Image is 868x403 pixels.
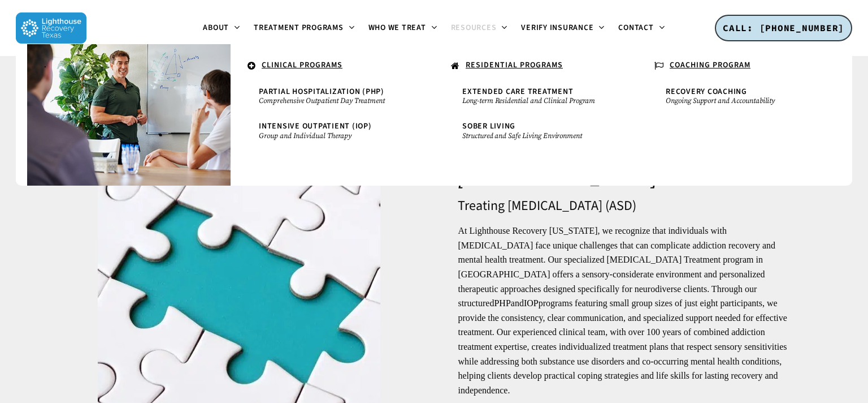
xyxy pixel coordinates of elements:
[262,59,342,71] u: CLINICAL PROGRAMS
[368,22,426,33] span: Who We Treat
[723,22,844,33] span: CALL: [PHONE_NUMBER]
[666,96,813,105] small: Ongoing Support and Accountability
[362,24,444,33] a: Who We Treat
[494,298,510,308] a: PHP
[259,131,406,140] small: Group and Individual Therapy
[242,55,423,77] a: CLINICAL PROGRAMS
[521,22,593,33] span: Verify Insurance
[649,55,830,77] a: COACHING PROGRAM
[458,100,800,189] h1: Spectrum Disorder ([MEDICAL_DATA]) Treatment in [GEOGRAPHIC_DATA], [GEOGRAPHIC_DATA]
[451,22,497,33] span: Resources
[458,199,800,213] h4: Treating [MEDICAL_DATA] (ASD)
[38,55,219,75] a: .
[254,22,344,33] span: Treatment Programs
[203,22,229,33] span: About
[247,24,362,33] a: Treatment Programs
[259,86,384,97] span: Partial Hospitalization (PHP)
[457,82,615,111] a: Extended Care TreatmentLong-term Residential and Clinical Program
[524,298,539,308] a: IOP
[715,15,852,42] a: CALL: [PHONE_NUMBER]
[458,224,800,397] p: At Lighthouse Recovery [US_STATE], we recognize that individuals with [MEDICAL_DATA] face unique ...
[259,96,406,105] small: Comprehensive Outpatient Day Treatment
[611,24,671,33] a: Contact
[670,59,750,71] u: COACHING PROGRAM
[462,86,573,97] span: Extended Care Treatment
[253,82,411,111] a: Partial Hospitalization (PHP)Comprehensive Outpatient Day Treatment
[457,117,615,145] a: Sober LivingStructured and Safe Living Environment
[466,59,563,71] u: RESIDENTIAL PROGRAMS
[445,55,626,77] a: RESIDENTIAL PROGRAMS
[196,24,247,33] a: About
[660,82,818,111] a: Recovery CoachingOngoing Support and Accountability
[462,96,609,105] small: Long-term Residential and Clinical Program
[666,86,747,97] span: Recovery Coaching
[618,22,653,33] span: Contact
[253,117,411,145] a: Intensive Outpatient (IOP)Group and Individual Therapy
[462,121,515,132] span: Sober Living
[444,24,515,33] a: Resources
[44,59,47,71] span: .
[16,12,86,44] img: Lighthouse Recovery Texas
[259,121,372,132] span: Intensive Outpatient (IOP)
[462,131,609,140] small: Structured and Safe Living Environment
[514,24,611,33] a: Verify Insurance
